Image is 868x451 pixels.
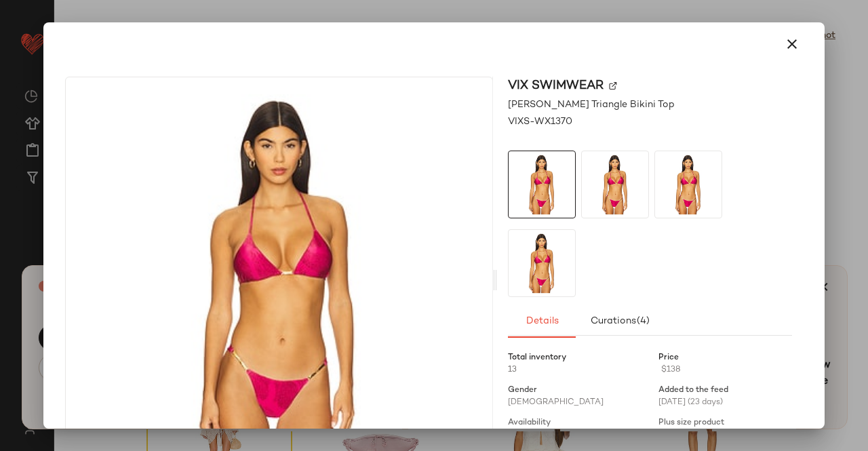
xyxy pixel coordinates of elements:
[509,151,575,218] img: VIXS-WX1370_V1.jpg
[508,98,675,112] span: [PERSON_NAME] Triangle Bikini Top
[508,77,604,95] span: Vix Swimwear
[509,230,575,296] img: VIXS-WX1370_V1.jpg
[636,316,650,327] span: (4)
[508,115,572,129] span: VIXS-WX1370
[582,151,648,218] img: VIXS-WX1370_V1.jpg
[590,316,650,327] span: Curations
[525,316,558,327] span: Details
[655,151,722,218] img: VIXS-WX1370_V1.jpg
[609,82,617,90] img: svg%3e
